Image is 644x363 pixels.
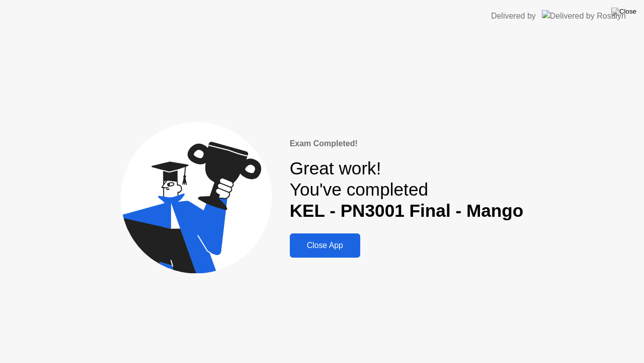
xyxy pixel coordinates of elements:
[290,138,524,150] div: Exam Completed!
[290,233,360,258] button: Close App
[290,201,524,220] b: KEL - PN3001 Final - Mango
[290,158,524,222] div: Great work! You've completed
[491,10,536,22] div: Delivered by
[293,241,357,250] div: Close App
[611,8,636,16] img: Close
[542,10,626,22] img: Delivered by Rosalyn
